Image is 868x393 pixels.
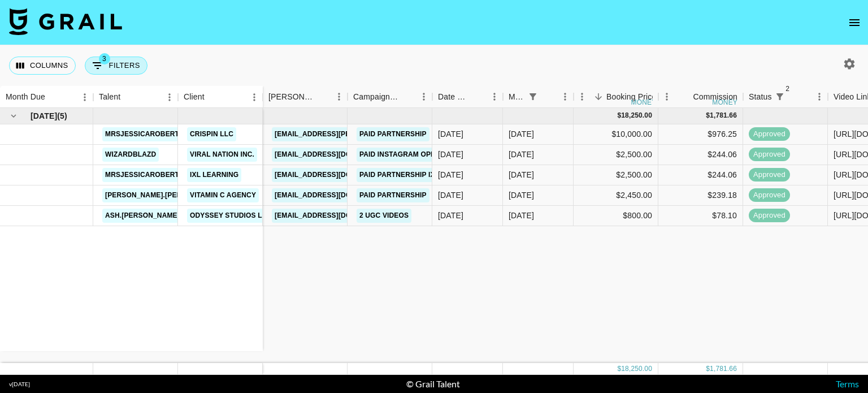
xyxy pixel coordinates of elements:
[120,89,136,105] button: Sort
[272,188,398,202] a: [EMAIL_ADDRESS][DOMAIN_NAME]
[509,189,534,201] div: Jun '25
[677,89,693,105] button: Sort
[263,86,348,108] div: Booker
[184,86,205,108] div: Client
[187,148,257,162] a: Viral Nation Inc.
[178,86,263,108] div: Client
[102,168,186,182] a: mrsjessicaroberts
[772,89,788,105] div: 2 active filters
[102,127,186,141] a: mrsjessicaroberts
[509,86,525,108] div: Month Due
[509,149,534,160] div: Jun '25
[836,378,859,389] a: Terms
[658,185,743,206] div: $239.18
[438,169,463,180] div: 03/04/2025
[509,210,534,221] div: Jun '25
[631,99,657,106] div: money
[161,89,178,106] button: Menu
[693,86,737,108] div: Commission
[93,86,178,108] div: Talent
[811,88,828,105] button: Menu
[187,168,241,182] a: IXL Learning
[658,88,675,105] button: Menu
[509,169,534,180] div: Jun '25
[272,209,398,223] a: [EMAIL_ADDRESS][DOMAIN_NAME]
[591,89,606,105] button: Sort
[272,127,514,141] a: [EMAIL_ADDRESS][PERSON_NAME][PERSON_NAME][DOMAIN_NAME]
[749,170,790,180] span: approved
[357,148,474,162] a: Paid Instagram Opportunity
[749,190,790,201] span: approved
[9,381,30,388] div: v [DATE]
[272,148,398,162] a: [EMAIL_ADDRESS][DOMAIN_NAME]
[788,89,804,105] button: Sort
[617,364,621,374] div: $
[541,89,557,105] button: Sort
[6,86,45,108] div: Month Due
[6,108,21,124] button: hide children
[357,127,429,141] a: Paid Partnership
[205,89,220,105] button: Sort
[415,88,432,105] button: Menu
[710,111,737,120] div: 1,781.66
[331,88,348,105] button: Menu
[348,86,432,108] div: Campaign (Type)
[9,8,122,35] img: Grail Talent
[406,378,460,390] div: © Grail Talent
[268,86,315,108] div: [PERSON_NAME]
[843,11,866,34] button: open drawer
[31,110,57,122] span: [DATE]
[187,127,236,141] a: Crispin LLC
[432,86,503,108] div: Date Created
[438,149,463,160] div: 25/01/2025
[486,88,503,105] button: Menu
[246,89,263,106] button: Menu
[357,188,429,202] a: Paid Partnership
[272,168,398,182] a: [EMAIL_ADDRESS][DOMAIN_NAME]
[621,111,652,120] div: 18,250.00
[617,111,621,120] div: $
[557,88,574,105] button: Menu
[658,165,743,185] div: $244.06
[658,124,743,145] div: $976.25
[749,210,790,221] span: approved
[357,209,411,223] a: 2 UGC Videos
[706,364,710,374] div: $
[438,86,470,108] div: Date Created
[99,53,110,64] span: 3
[574,145,658,165] div: $2,500.00
[743,86,828,108] div: Status
[57,110,67,122] span: ( 5 )
[782,83,793,94] span: 2
[102,148,159,162] a: wizardblazd
[400,89,415,105] button: Sort
[9,57,76,75] button: Select columns
[187,209,274,223] a: Odyssey Studios LLC
[712,99,737,106] div: money
[525,89,541,105] div: 1 active filter
[621,364,652,374] div: 18,250.00
[658,145,743,165] div: $244.06
[658,206,743,226] div: $78.10
[99,86,120,108] div: Talent
[574,165,658,185] div: $2,500.00
[503,86,574,108] div: Month Due
[45,89,61,105] button: Sort
[76,89,93,106] button: Menu
[470,89,486,105] button: Sort
[749,149,790,160] span: approved
[525,89,541,105] button: Show filters
[772,89,788,105] button: Show filters
[315,89,331,105] button: Sort
[353,86,400,108] div: Campaign (Type)
[187,188,259,202] a: Vitamin C Agency
[438,210,463,221] div: 04/06/2025
[710,364,737,374] div: 1,781.66
[85,57,147,75] button: Show filters
[574,124,658,145] div: $10,000.00
[438,128,463,140] div: 10/06/2025
[574,206,658,226] div: $800.00
[102,209,183,223] a: ash.[PERSON_NAME]
[438,189,463,201] div: 10/06/2025
[574,185,658,206] div: $2,450.00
